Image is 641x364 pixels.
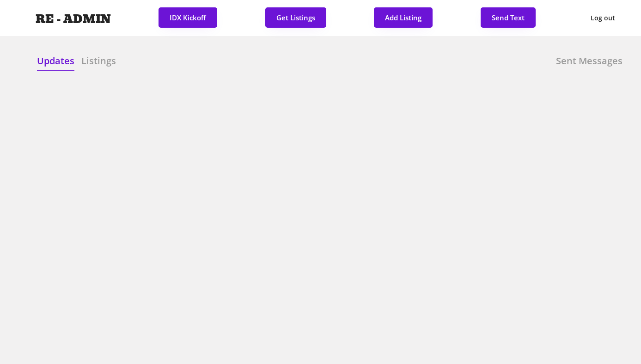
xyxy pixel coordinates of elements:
h6: Updates [37,55,74,67]
button: Log out [583,7,623,29]
button: IDX Kickoff [159,7,217,28]
h6: Listings [81,55,116,67]
h4: RE - ADMIN [36,13,111,25]
button: Send Text [481,7,536,28]
h6: Sent Messages [556,55,623,67]
button: Get Listings [265,7,326,28]
button: Add Listing [374,7,433,28]
img: yH5BAEAAAAALAAAAAABAAEAAAIBRAA7 [18,11,33,25]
